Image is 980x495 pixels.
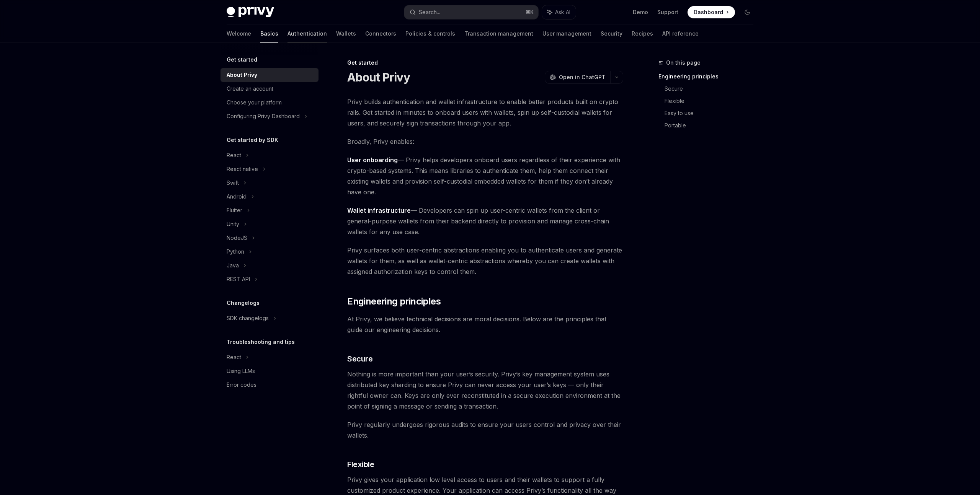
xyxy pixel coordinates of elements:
a: About Privy [220,68,318,82]
div: Error codes [227,380,256,389]
a: Demo [633,8,648,16]
span: Open in ChatGPT [559,73,606,81]
div: Swift [227,178,239,187]
h5: Get started [227,55,257,64]
img: dark logo [227,7,274,18]
button: Search...⌘K [404,5,538,19]
div: REST API [227,275,250,284]
strong: User onboarding [347,156,398,164]
a: Connectors [365,24,396,43]
div: Using LLMs [227,366,255,376]
a: Dashboard [688,6,735,18]
div: NodeJS [227,233,247,243]
div: Search... [419,8,440,17]
a: Support [657,8,678,16]
div: SDK changelogs [227,314,269,323]
span: — Privy helps developers onboard users regardless of their experience with crypto-based systems. ... [347,155,623,197]
div: Create an account [227,84,273,93]
button: Toggle dark mode [741,6,753,18]
div: Python [227,247,244,256]
div: React [227,151,241,160]
a: Secure [665,83,759,95]
a: User management [542,24,591,43]
span: ⌘ K [526,9,534,15]
h1: About Privy [347,70,410,84]
strong: Wallet infrastructure [347,207,411,214]
a: Create an account [220,82,318,96]
div: React native [227,164,258,174]
a: Policies & controls [405,24,455,43]
div: Choose your platform [227,98,282,107]
div: About Privy [227,70,257,80]
h5: Get started by SDK [227,135,278,145]
div: Flutter [227,206,242,215]
a: Basics [260,24,278,43]
span: Dashboard [694,8,723,16]
a: Choose your platform [220,96,318,109]
a: Using LLMs [220,364,318,378]
span: Privy surfaces both user-centric abstractions enabling you to authenticate users and generate wal... [347,245,623,277]
a: Welcome [227,24,251,43]
a: Portable [665,119,759,132]
span: Privy builds authentication and wallet infrastructure to enable better products built on crypto r... [347,96,623,129]
a: API reference [662,24,699,43]
a: Error codes [220,378,318,392]
button: Open in ChatGPT [545,71,610,84]
a: Transaction management [464,24,533,43]
span: Privy regularly undergoes rigorous audits to ensure your users control and privacy over their wal... [347,419,623,441]
span: Ask AI [555,8,570,16]
div: Configuring Privy Dashboard [227,112,300,121]
a: Wallets [336,24,356,43]
a: Authentication [287,24,327,43]
span: At Privy, we believe technical decisions are moral decisions. Below are the principles that guide... [347,314,623,335]
a: Security [601,24,622,43]
h5: Changelogs [227,298,260,308]
div: React [227,353,241,362]
span: On this page [666,58,701,67]
div: Unity [227,220,239,229]
h5: Troubleshooting and tips [227,337,295,347]
span: Engineering principles [347,295,441,308]
span: Flexible [347,459,374,470]
span: Nothing is more important than your user’s security. Privy’s key management system uses distribut... [347,369,623,412]
a: Recipes [632,24,653,43]
a: Easy to use [665,107,759,119]
span: — Developers can spin up user-centric wallets from the client or general-purpose wallets from the... [347,205,623,237]
span: Broadly, Privy enables: [347,136,623,147]
a: Engineering principles [658,70,759,83]
button: Ask AI [542,5,576,19]
a: Flexible [665,95,759,107]
div: Get started [347,59,623,67]
span: Secure [347,353,372,364]
div: Android [227,192,247,201]
div: Java [227,261,239,270]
